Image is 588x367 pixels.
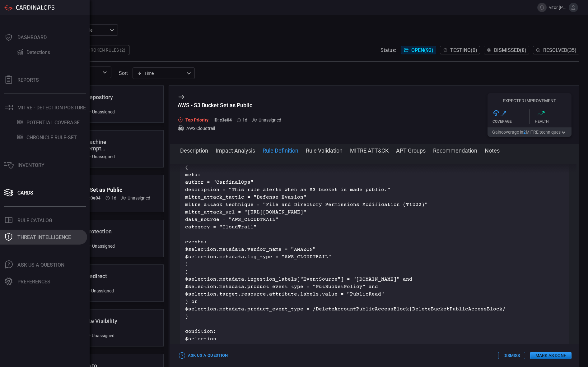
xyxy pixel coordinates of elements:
div: Unassigned [86,244,115,249]
span: 2 [523,130,526,135]
span: Status: [380,47,396,53]
button: Testing(0) [440,46,480,54]
div: Top Priority [178,117,208,123]
div: Broken Rules (2) [84,45,129,55]
p: { meta: author = "CardinalOps" description = "This rule alerts when an S3 bucket is made public."... [185,164,564,350]
h5: ID: c3e04 [213,117,232,123]
button: Dismiss [498,352,525,359]
button: Rule Definition [263,146,298,154]
button: MITRE ATT&CK [350,146,389,154]
div: Inventory [17,162,44,168]
label: sort [119,70,128,76]
div: Dashboard [17,34,47,40]
span: Resolved ( 35 ) [543,47,576,53]
span: Open ( 93 ) [411,47,433,53]
div: CHRONICLE RULE-SET [26,135,77,140]
span: Sep 16, 2025 1:00 AM [242,117,247,122]
div: Preferences [17,279,50,285]
button: Impact Analysis [216,146,255,154]
button: Recommendation [433,146,477,154]
button: Open(93) [401,46,436,54]
span: Dismissed ( 8 ) [494,47,526,53]
button: Mark as Done [530,352,572,359]
div: Unassigned [121,195,150,200]
div: Unassigned [86,109,115,114]
div: Reports [17,77,39,83]
div: AWS Cloudtrail [178,125,287,131]
div: AWS - S3 Bucket Set as Public [178,102,287,108]
div: Unassigned [86,154,115,159]
button: Dismissed(8) [484,46,529,54]
h5: Expected Improvement [488,98,572,103]
button: Resolved(35) [533,46,579,54]
div: Unassigned [85,288,114,293]
div: Health [535,119,572,124]
button: Notes [485,146,500,154]
button: Gaincoverage in2MITRE techniques [488,127,572,137]
button: Rule Validation [306,146,343,154]
button: Ask Us a Question [178,351,230,360]
div: Coverage [492,119,530,124]
div: Rule Catalog [17,218,52,223]
div: Unassigned [86,333,114,338]
div: POTENTIAL COVERAGE [26,120,80,126]
span: Testing ( 0 ) [450,47,477,53]
div: Ask Us A Question [17,262,64,268]
div: Detections [26,49,50,55]
div: Cards [17,190,33,196]
div: Threat Intelligence [17,234,71,240]
h5: ID: c3e04 [82,195,100,201]
div: MITRE - Detection Posture [17,105,86,111]
div: Time [137,70,185,76]
button: Description [180,146,208,154]
button: Open [100,68,109,77]
button: APT Groups [396,146,426,154]
span: Sep 16, 2025 1:00 AM [111,195,116,200]
div: Unassigned [252,117,281,122]
span: vitor.[PERSON_NAME] [549,5,566,10]
div: AWS - S3 Bucket Set as Public [46,186,150,193]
